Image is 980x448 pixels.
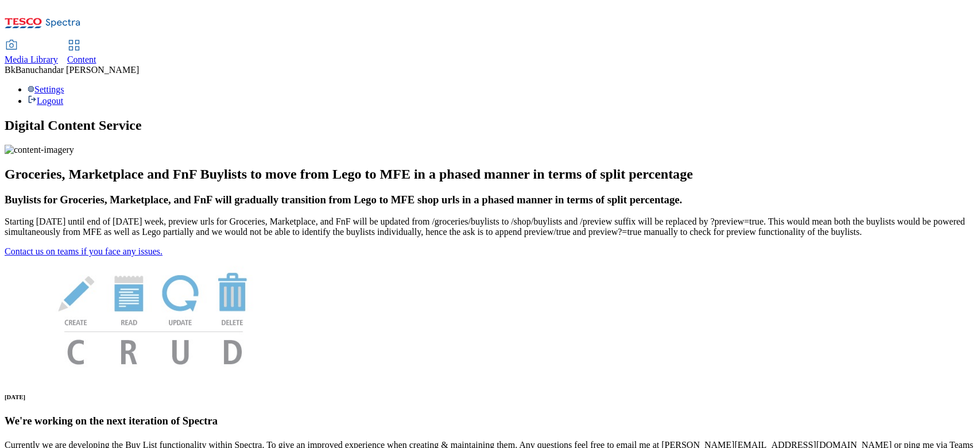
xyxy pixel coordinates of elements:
h3: We're working on the next iteration of Spectra [5,415,975,427]
h6: [DATE] [5,393,975,400]
h3: Buylists for Groceries, Marketplace, and FnF will gradually transition from Lego to MFE shop urls... [5,194,975,206]
span: Media Library [5,55,58,64]
img: content-imagery [5,145,74,155]
h2: Groceries, Marketplace and FnF Buylists to move from Lego to MFE in a phased manner in terms of s... [5,167,975,182]
span: Banuchandar [PERSON_NAME] [16,65,140,75]
a: Contact us on teams if you face any issues. [5,246,162,256]
span: Content [67,55,96,64]
a: Media Library [5,41,58,65]
a: Logout [28,96,63,106]
a: Content [67,41,96,65]
p: Starting [DATE] until end of [DATE] week, preview urls for Groceries, Marketplace, and FnF will b... [5,217,975,237]
a: Settings [28,84,64,94]
h1: Digital Content Service [5,118,975,133]
span: Bk [5,65,16,75]
img: News Image [5,257,303,377]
